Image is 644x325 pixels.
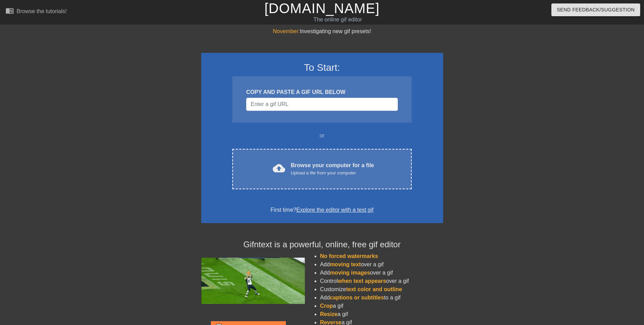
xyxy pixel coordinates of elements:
[201,27,443,36] div: Investigating new gif presets!
[320,311,338,317] span: Resize
[320,269,443,277] li: Add over a gif
[210,62,434,74] h3: To Start:
[264,1,380,16] a: [DOMAIN_NAME]
[557,6,635,14] span: Send Feedback/Suggestion
[6,7,67,17] a: Browse the tutorials!
[273,28,300,34] span: November:
[296,207,373,213] a: Explore the editor with a test gif
[246,98,398,111] input: Username
[320,310,443,318] li: a gif
[320,285,443,294] li: Customize
[320,294,443,302] li: Add to a gif
[330,261,361,267] span: moving text
[291,161,374,176] div: Browse your computer for a file
[219,132,425,140] div: or
[201,258,305,304] img: football_small.gif
[320,302,443,310] li: a gif
[346,286,402,292] span: text color and outline
[551,3,640,16] button: Send Feedback/Suggestion
[246,88,398,96] div: COPY AND PASTE A GIF URL BELOW
[6,7,14,15] span: menu_book
[17,8,67,14] div: Browse the tutorials!
[320,277,443,285] li: Control over a gif
[273,162,285,174] span: cloud_upload
[320,260,443,269] li: Add over a gif
[320,303,333,309] span: Crop
[210,206,434,214] div: First time?
[330,295,384,300] span: captions or subtitles
[330,270,370,276] span: moving images
[291,170,374,176] div: Upload a file from your computer
[320,253,378,259] span: No forced watermarks
[218,16,457,24] div: The online gif editor
[338,278,386,284] span: when text appears
[201,240,443,250] h4: Gifntext is a powerful, online, free gif editor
